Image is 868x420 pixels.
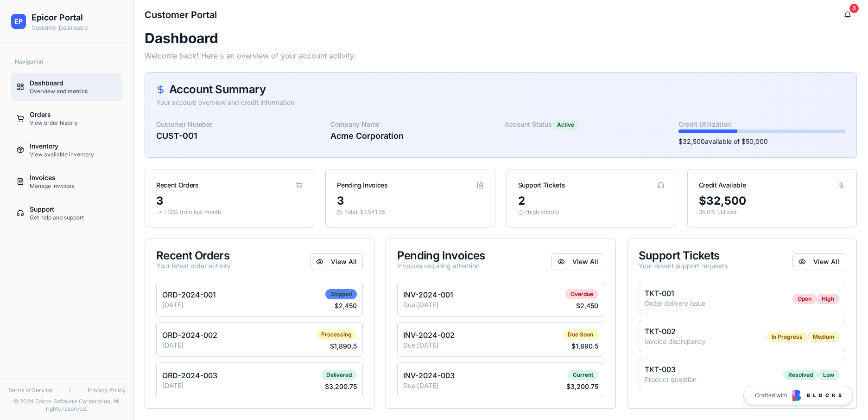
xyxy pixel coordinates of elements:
p: $ 3,200.75 [321,382,357,391]
p: Invoice discrepancy [645,337,767,346]
div: Invoices [30,173,116,182]
p: ORD-2024-003 [162,370,217,381]
div: Recent Orders [156,250,231,261]
span: | [69,387,71,394]
p: TKT-002 [645,326,767,337]
p: 1 high priority [518,208,665,216]
div: 3 [156,194,303,208]
h1: Customer Portal [145,8,217,21]
div: Due Soon [563,330,598,340]
div: Pending Invoices [337,181,387,190]
div: Navigation [11,54,122,69]
p: [DATE] [162,300,216,310]
p: Due: [DATE] [403,341,455,350]
div: Get help and support [30,214,116,221]
a: View All [310,253,363,270]
p: TKT-003 [645,364,783,375]
span: EP [14,17,23,26]
div: Support Tickets [639,250,728,261]
a: InventoryView available inventory [11,136,122,164]
div: View available inventory [30,151,116,158]
h2: Epicor Portal [32,11,88,24]
a: InvoicesManage invoices [11,168,122,195]
div: Orders [30,110,116,119]
label: Credit Utilization [678,120,731,128]
p: [DATE] [162,341,217,350]
p: 35.0 % utilized [699,208,845,216]
a: Privacy Policy [88,387,126,394]
div: Current [568,370,598,380]
div: View order history [30,119,116,127]
p: INV-2024-002 [403,330,455,341]
h1: Dashboard [145,30,857,46]
p: +12% from last month [156,208,303,216]
p: $ 32,500 available of $ 50,000 [678,137,845,146]
p: INV-2024-003 [403,370,455,381]
div: Your recent support requests [639,261,728,271]
p: Due: [DATE] [403,300,453,310]
p: INV-2024-001 [403,289,453,300]
div: Account Summary [156,84,845,95]
div: High [817,294,839,304]
div: Delivered [321,370,357,380]
div: Manage invoices [30,182,116,190]
div: Resolved [783,370,818,380]
p: CUST-001 [156,129,323,142]
p: ORD-2024-001 [162,289,216,300]
label: Account Status [505,120,552,128]
p: $ 2,450 [325,301,357,310]
div: 3 [337,194,483,208]
div: Open [792,294,817,304]
p: TKT-001 [645,288,792,299]
div: Your latest order activity [156,261,231,271]
a: DashboardOverview and metrics [11,73,122,101]
p: Product question [645,375,783,384]
p: Welcome back! Here's an overview of your account activity. [145,50,857,61]
p: $ 3,200.75 [566,382,598,391]
div: Overdue [565,289,598,299]
div: Pending Invoices [397,250,485,261]
p: Acme Corporation [330,129,497,142]
div: Support Tickets [518,181,565,190]
p: $ 2,450 [565,301,598,310]
a: SupportGet help and support [11,199,122,227]
div: $ 32,500 [699,194,845,208]
div: Credit Available [699,181,746,190]
div: © 2024 Epicor Software Corporation. All rights reserved. [7,398,126,413]
div: Shipped [325,289,357,299]
div: Invoices requiring attention [397,261,485,271]
div: Medium [808,332,839,342]
p: Due: [DATE] [403,381,455,390]
p: [DATE] [162,381,217,390]
div: 3 [849,4,859,13]
a: Terms of Service [7,387,52,394]
img: Blocks [792,390,842,401]
div: Active [552,120,579,130]
a: View All [792,253,845,270]
button: 3 [838,6,857,24]
p: ORD-2024-002 [162,330,217,341]
label: Company Name [330,120,380,128]
div: Low [818,370,839,380]
div: In Progress [767,332,808,342]
p: $ 1,890.5 [316,342,357,351]
span: Crafted with [755,392,787,399]
label: Customer Number [156,120,212,128]
div: Your account overview and credit information [156,98,845,107]
div: 2 [518,194,665,208]
a: OrdersView order history [11,104,122,132]
div: Processing [316,330,357,340]
p: Customer Dashboard [32,24,88,32]
div: Overview and metrics [30,88,116,95]
div: Dashboard [30,78,116,88]
p: Order delivery issue [645,299,792,308]
div: Support [30,205,116,214]
a: View All [551,253,604,270]
p: Total: $ 7,541.25 [337,208,483,216]
div: Recent Orders [156,181,198,190]
div: Inventory [30,142,116,151]
a: Crafted with [743,386,853,405]
p: $ 1,890.5 [563,342,598,351]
